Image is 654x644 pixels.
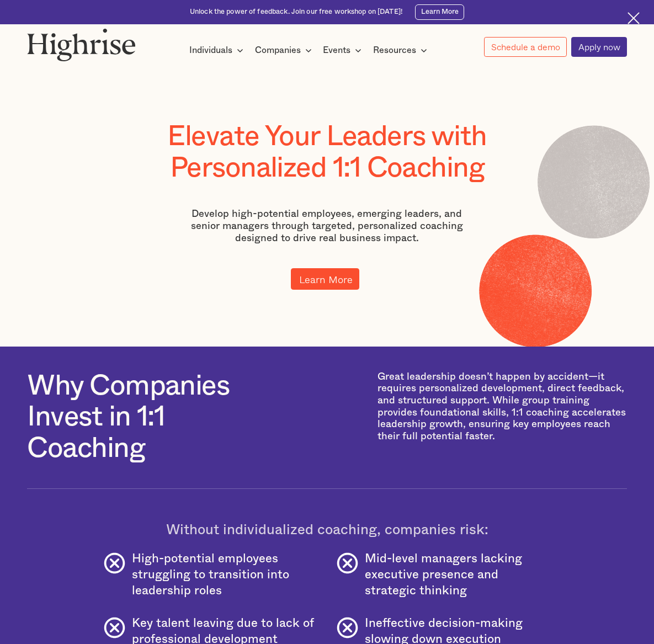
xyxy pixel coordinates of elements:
h1: Why Companies Invest in 1:1 Coaching [27,371,272,465]
div: Resources [373,44,416,57]
div: Mid-level managers lacking executive presence and strategic thinking [365,551,552,599]
div: High-potential employees struggling to transition into leadership roles [132,551,319,599]
a: Learn More [415,4,464,20]
div: Individuals [189,44,232,57]
div: Companies [255,44,301,57]
a: Apply now [571,37,627,57]
a: Learn More [291,268,359,290]
img: Cross icon [628,12,640,24]
div: Unlock the power of feedback. Join our free workshop on [DATE]! [190,7,403,17]
div: Companies [255,44,315,57]
p: Great leadership doesn’t happen by accident—it requires personalized development, direct feedback... [377,371,626,443]
div: Without individualized coaching, companies risk: [166,521,488,539]
img: Highrise logo [27,28,135,61]
div: Events [323,44,350,57]
div: Resources [373,44,430,57]
a: Schedule a demo [484,37,567,57]
div: Individuals [189,44,247,57]
p: Develop high-potential employees, emerging leaders, and senior managers through targeted, persona... [178,208,476,244]
div: Events [323,44,365,57]
h1: Elevate Your Leaders with Personalized 1:1 Coaching [123,121,531,184]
